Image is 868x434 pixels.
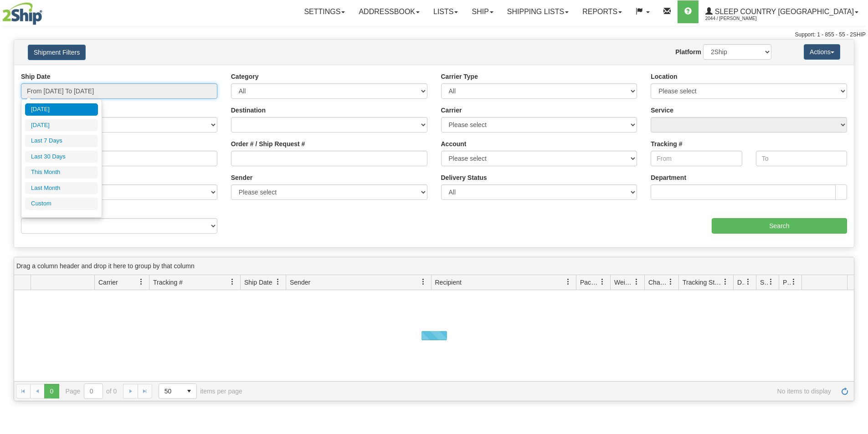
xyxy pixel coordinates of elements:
[25,119,98,132] li: [DATE]
[760,278,768,287] span: Shipment Issues
[352,0,426,23] a: Addressbook
[614,278,633,287] span: Weight
[804,44,840,60] button: Actions
[297,0,352,23] a: Settings
[465,0,500,23] a: Ship
[231,173,252,182] label: Sender
[786,274,801,290] a: Pickup Status filter column settings
[441,72,478,81] label: Carrier Type
[290,278,310,287] span: Sender
[737,278,745,287] span: Delivery Status
[98,278,118,287] span: Carrier
[763,274,779,290] a: Shipment Issues filter column settings
[2,2,42,25] img: logo2044.jpg
[740,274,756,290] a: Delivery Status filter column settings
[159,383,242,399] span: items per page
[182,384,196,398] span: select
[153,278,183,287] span: Tracking #
[675,47,701,56] label: Platform
[426,0,465,23] a: Lists
[595,274,610,290] a: Packages filter column settings
[629,274,644,290] a: Weight filter column settings
[66,383,117,399] span: Page of 0
[847,170,867,263] iframe: chat widget
[28,45,86,60] button: Shipment Filters
[25,151,98,163] li: Last 30 Days
[699,0,865,23] a: Sleep Country [GEOGRAPHIC_DATA] 2044 / [PERSON_NAME]
[837,384,852,398] a: Refresh
[14,257,854,275] div: grid grouping header
[25,135,98,147] li: Last 7 Days
[435,278,462,287] span: Recipient
[164,387,176,396] span: 50
[134,274,149,290] a: Carrier filter column settings
[416,274,431,290] a: Sender filter column settings
[713,8,854,15] span: Sleep Country [GEOGRAPHIC_DATA]
[270,274,286,290] a: Ship Date filter column settings
[651,173,686,182] label: Department
[718,274,733,290] a: Tracking Status filter column settings
[25,182,98,194] li: Last Month
[441,173,487,182] label: Delivery Status
[500,0,575,23] a: Shipping lists
[255,388,831,395] span: No items to display
[231,139,305,148] label: Order # / Ship Request #
[25,166,98,179] li: This Month
[683,278,722,287] span: Tracking Status
[575,0,629,23] a: Reports
[580,278,599,287] span: Packages
[2,31,866,39] div: Support: 1 - 855 - 55 - 2SHIP
[783,278,791,287] span: Pickup Status
[712,218,847,234] input: Search
[225,274,240,290] a: Tracking # filter column settings
[231,72,259,81] label: Category
[651,72,677,81] label: Location
[441,139,467,148] label: Account
[244,278,272,287] span: Ship Date
[21,72,51,81] label: Ship Date
[705,14,774,23] span: 2044 / [PERSON_NAME]
[441,106,462,115] label: Carrier
[560,274,576,290] a: Recipient filter column settings
[648,278,668,287] span: Charge
[231,106,266,115] label: Destination
[756,151,847,166] input: To
[44,384,59,398] span: Page 0
[25,103,98,116] li: [DATE]
[651,106,673,115] label: Service
[663,274,678,290] a: Charge filter column settings
[651,139,682,148] label: Tracking #
[651,151,742,166] input: From
[159,383,197,399] span: Page sizes drop down
[25,198,98,210] li: Custom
